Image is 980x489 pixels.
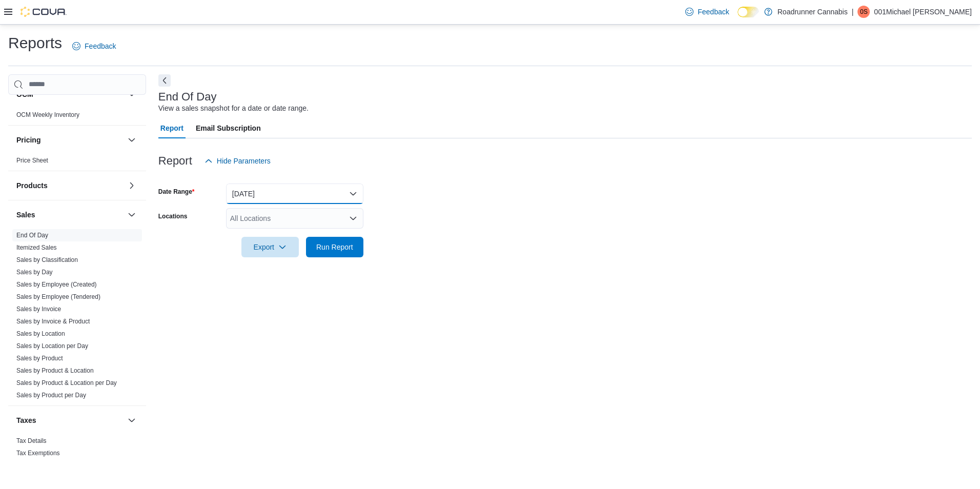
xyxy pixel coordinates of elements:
span: Feedback [85,41,116,51]
a: Sales by Employee (Created) [16,281,97,288]
button: Sales [16,210,124,220]
button: OCM [126,88,138,100]
button: Products [16,180,124,191]
a: OCM Weekly Inventory [16,111,79,118]
div: 001Michael Saucedo [857,6,870,18]
div: Taxes [8,435,146,463]
p: Roadrunner Cannabis [778,6,848,18]
span: Hide Parameters [217,156,271,166]
span: Sales by Location per Day [16,342,88,350]
input: Dark Mode [738,7,759,17]
div: OCM [8,109,146,125]
h3: Pricing [16,135,40,145]
button: Sales [126,209,138,221]
span: OCM Weekly Inventory [16,111,79,119]
a: Sales by Invoice & Product [16,318,90,325]
h3: Taxes [16,415,36,425]
span: Report [160,118,183,138]
a: Feedback [68,36,120,56]
h3: Sales [16,210,35,220]
div: View a sales snapshot for a date or date range. [158,103,309,114]
a: Price Sheet [16,157,48,164]
button: Next [158,74,171,87]
button: Run Report [306,237,363,257]
a: Tax Exemptions [16,450,60,457]
p: 001Michael [PERSON_NAME] [874,6,972,18]
a: Sales by Invoice [16,305,61,313]
h3: Report [158,155,192,167]
a: Sales by Classification [16,256,78,263]
span: Email Subscription [196,118,261,138]
button: Pricing [126,134,138,146]
span: Run Report [316,242,353,252]
span: Sales by Classification [16,256,78,264]
a: Itemized Sales [16,244,57,251]
span: 0S [860,6,868,18]
span: Feedback [698,7,729,17]
h3: Products [16,180,48,191]
a: Sales by Day [16,269,53,276]
img: Cova [21,7,67,17]
span: Sales by Invoice & Product [16,317,90,325]
a: Sales by Product & Location [16,367,94,374]
button: [DATE] [226,184,363,204]
h1: Reports [8,33,62,53]
a: Sales by Location [16,330,65,337]
span: Sales by Location [16,330,65,338]
div: Sales [8,229,146,405]
label: Date Range [158,188,195,196]
span: Sales by Day [16,268,53,276]
span: Sales by Product & Location per Day [16,379,117,387]
button: Hide Parameters [200,151,275,171]
a: Sales by Product per Day [16,392,86,399]
span: Dark Mode [738,17,738,18]
span: Sales by Employee (Created) [16,280,97,289]
p: | [852,6,854,18]
span: Sales by Product per Day [16,391,86,399]
a: Tax Details [16,437,47,444]
h3: End Of Day [158,91,217,103]
label: Locations [158,212,188,220]
div: Pricing [8,154,146,171]
span: Export [248,237,293,257]
a: Feedback [681,2,733,22]
button: Taxes [16,415,124,425]
button: Products [126,179,138,192]
button: Pricing [16,135,124,145]
a: Sales by Product [16,355,63,362]
button: Open list of options [349,214,357,222]
a: Sales by Location per Day [16,342,88,350]
button: Export [241,237,299,257]
a: Sales by Employee (Tendered) [16,293,100,300]
a: Sales by Product & Location per Day [16,379,117,386]
button: Taxes [126,414,138,426]
a: End Of Day [16,232,48,239]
